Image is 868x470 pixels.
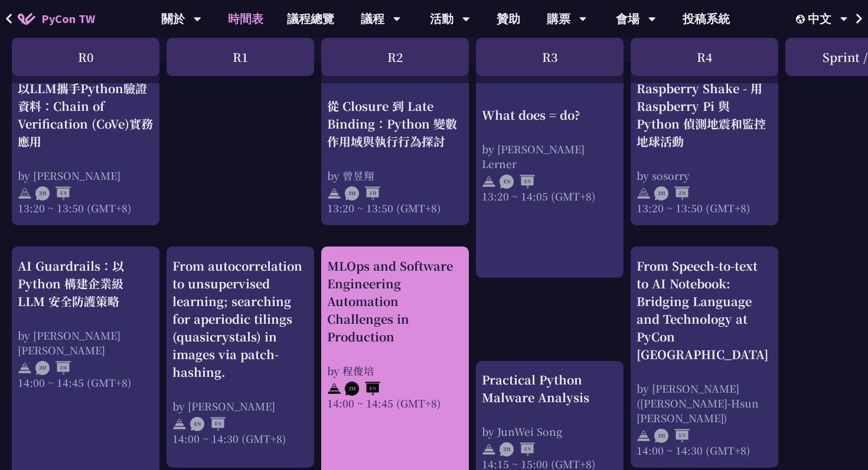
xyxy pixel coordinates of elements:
[172,417,187,431] img: svg+xml;base64,PHN2ZyB4bWxucz0iaHR0cDovL3d3dy53My5vcmcvMjAwMC9zdmciIHdpZHRoPSIyNCIgaGVpZ2h0PSIyNC...
[482,106,618,124] div: What does = do?
[18,201,154,215] div: 13:20 ~ 13:50 (GMT+8)
[18,361,32,375] img: svg+xml;base64,PHN2ZyB4bWxucz0iaHR0cDovL3d3dy53My5vcmcvMjAwMC9zdmciIHdpZHRoPSIyNCIgaGVpZ2h0PSIyNC...
[345,382,380,396] img: ZHEN.371966e.svg
[172,399,308,413] div: by [PERSON_NAME]
[637,381,772,425] div: by [PERSON_NAME]([PERSON_NAME]-Hsun [PERSON_NAME])
[18,257,154,310] div: AI Guardrails：以 Python 構建企業級 LLM 安全防護策略
[172,257,308,381] div: From autocorrelation to unsupervised learning; searching for aperiodic tilings (quasicrystals) in...
[327,201,463,215] div: 13:20 ~ 13:50 (GMT+8)
[637,201,772,215] div: 13:20 ~ 13:50 (GMT+8)
[637,168,772,183] div: by sosorry
[631,38,778,76] div: R4
[482,175,496,189] img: svg+xml;base64,PHN2ZyB4bWxucz0iaHR0cDovL3d3dy53My5vcmcvMjAwMC9zdmciIHdpZHRoPSIyNCIgaGVpZ2h0PSIyNC...
[18,80,154,215] a: 以LLM攜手Python驗證資料：Chain of Verification (CoVe)實務應用 by [PERSON_NAME] 13:20 ~ 13:50 (GMT+8)
[18,375,154,390] div: 14:00 ~ 14:45 (GMT+8)
[327,363,463,378] div: by 程俊培
[637,80,772,215] a: Raspberry Shake - 用 Raspberry Pi 與 Python 偵測地震和監控地球活動 by sosorry 13:20 ~ 13:50 (GMT+8)
[482,80,618,268] a: What does = do? by [PERSON_NAME] Lerner 13:20 ~ 14:05 (GMT+8)
[500,442,535,456] img: ZHEN.371966e.svg
[327,186,341,201] img: svg+xml;base64,PHN2ZyB4bWxucz0iaHR0cDovL3d3dy53My5vcmcvMjAwMC9zdmciIHdpZHRoPSIyNCIgaGVpZ2h0PSIyNC...
[6,4,107,34] a: PyCon TW
[637,80,772,150] div: Raspberry Shake - 用 Raspberry Pi 與 Python 偵測地震和監控地球活動
[327,168,463,183] div: by 曾昱翔
[482,142,618,171] div: by [PERSON_NAME] Lerner
[18,168,154,183] div: by [PERSON_NAME]
[637,429,651,443] img: svg+xml;base64,PHN2ZyB4bWxucz0iaHR0cDovL3d3dy53My5vcmcvMjAwMC9zdmciIHdpZHRoPSIyNCIgaGVpZ2h0PSIyNC...
[637,257,772,458] a: From Speech-to-text to AI Notebook: Bridging Language and Technology at PyCon [GEOGRAPHIC_DATA] b...
[327,80,463,215] a: 從 Closure 到 Late Binding：Python 變數作用域與執行行為探討 by 曾昱翔 13:20 ~ 13:50 (GMT+8)
[12,38,159,76] div: R0
[796,15,808,24] img: Locale Icon
[190,417,226,431] img: ENEN.5a408d1.svg
[482,189,618,203] div: 13:20 ~ 14:05 (GMT+8)
[637,257,772,363] div: From Speech-to-text to AI Notebook: Bridging Language and Technology at PyCon [GEOGRAPHIC_DATA]
[482,371,618,406] div: Practical Python Malware Analysis
[41,10,95,28] span: PyCon TW
[327,382,341,396] img: svg+xml;base64,PHN2ZyB4bWxucz0iaHR0cDovL3d3dy53My5vcmcvMjAwMC9zdmciIHdpZHRoPSIyNCIgaGVpZ2h0PSIyNC...
[476,38,624,76] div: R3
[167,38,314,76] div: R1
[18,13,35,25] img: Home icon of PyCon TW 2025
[18,328,154,357] div: by [PERSON_NAME] [PERSON_NAME]
[482,424,618,439] div: by JunWei Song
[345,186,380,201] img: ZHZH.38617ef.svg
[18,186,32,201] img: svg+xml;base64,PHN2ZyB4bWxucz0iaHR0cDovL3d3dy53My5vcmcvMjAwMC9zdmciIHdpZHRoPSIyNCIgaGVpZ2h0PSIyNC...
[35,361,71,375] img: ZHZH.38617ef.svg
[500,175,535,189] img: ENEN.5a408d1.svg
[172,431,308,446] div: 14:00 ~ 14:30 (GMT+8)
[35,186,71,201] img: ZHEN.371966e.svg
[637,186,651,201] img: svg+xml;base64,PHN2ZyB4bWxucz0iaHR0cDovL3d3dy53My5vcmcvMjAwMC9zdmciIHdpZHRoPSIyNCIgaGVpZ2h0PSIyNC...
[637,443,772,458] div: 14:00 ~ 14:30 (GMT+8)
[172,257,308,458] a: From autocorrelation to unsupervised learning; searching for aperiodic tilings (quasicrystals) in...
[327,97,463,150] div: 從 Closure 到 Late Binding：Python 變數作用域與執行行為探討
[327,257,463,346] div: MLOps and Software Engineering Automation Challenges in Production
[18,80,154,150] div: 以LLM攜手Python驗證資料：Chain of Verification (CoVe)實務應用
[321,38,469,76] div: R2
[482,442,496,456] img: svg+xml;base64,PHN2ZyB4bWxucz0iaHR0cDovL3d3dy53My5vcmcvMjAwMC9zdmciIHdpZHRoPSIyNCIgaGVpZ2h0PSIyNC...
[654,429,690,443] img: ZHEN.371966e.svg
[327,396,463,410] div: 14:00 ~ 14:45 (GMT+8)
[654,186,690,201] img: ZHZH.38617ef.svg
